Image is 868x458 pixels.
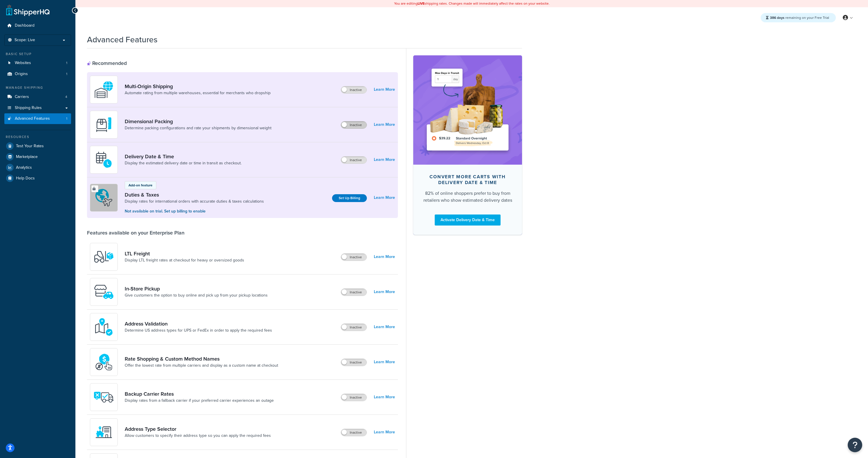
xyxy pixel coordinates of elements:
a: Learn More [374,428,395,436]
div: Resources [4,135,71,139]
label: Inactive [341,254,367,261]
img: gfkeb5ejjkALwAAAABJRU5ErkJggg== [94,150,114,170]
a: Determine packing configurations and rate your shipments by dimensional weight [125,125,271,131]
span: 1 [66,61,67,66]
h1: Advanced Features [87,34,157,45]
label: Inactive [341,157,367,163]
span: Advanced Features [15,116,50,121]
label: Inactive [341,359,367,366]
div: 82% of online shoppers prefer to buy from retailers who show estimated delivery dates [423,190,513,204]
div: Manage Shipping [4,85,71,90]
span: remaining on your Free Trial [770,15,829,20]
img: WatD5o0RtDAAAAAElFTkSuQmCC [94,79,114,100]
strong: 386 days [770,15,784,20]
a: Learn More [374,121,395,129]
a: Set Up Billing [332,194,367,202]
img: DTVBYsAAAAAASUVORK5CYII= [94,114,114,135]
img: icon-duo-feat-rate-shopping-ecdd8bed.png [94,352,114,372]
a: Carriers4 [4,92,71,102]
img: icon-duo-feat-backup-carrier-4420b188.png [94,387,114,407]
div: Convert more carts with delivery date & time [423,174,513,186]
a: Test Your Rates [4,141,71,151]
a: Dashboard [4,20,71,31]
img: kIG8fy0lQAAAABJRU5ErkJggg== [94,317,114,337]
a: Learn More [374,393,395,401]
div: Recommended [87,60,127,66]
a: Give customers the option to buy online and pick up from your pickup locations [125,292,268,298]
li: Origins [4,69,71,79]
a: Multi-Origin Shipping [125,83,271,90]
span: Carriers [15,94,29,99]
span: Origins [15,72,28,77]
span: Scope: Live [15,38,35,43]
div: Basic Setup [4,52,71,57]
a: Rate Shopping & Custom Method Names [125,356,278,362]
a: Determine US address types for UPS or FedEx in order to apply the required fees [125,328,272,333]
a: Shipping Rules [4,103,71,113]
span: 4 [65,94,67,99]
span: Help Docs [16,176,35,181]
a: Origins1 [4,69,71,79]
a: Activate Delivery Date & Time [435,215,501,226]
a: Address Validation [125,321,272,327]
a: Learn More [374,156,395,164]
b: LIVE [418,1,425,6]
a: Display rates from a fallback carrier if your preferred carrier experiences an outage [125,398,274,404]
img: feature-image-ddt-36eae7f7280da8017bfb280eaccd9c446f90b1fe08728e4019434db127062ab4.png [422,64,513,156]
a: Help Docs [4,173,71,183]
a: Learn More [374,323,395,331]
label: Inactive [341,121,367,128]
a: Websites1 [4,58,71,68]
a: Learn More [374,194,395,202]
a: Duties & Taxes [125,192,264,198]
a: Analytics [4,162,71,173]
img: wfgcfpwTIucLEAAAAASUVORK5CYII= [94,282,114,302]
img: y79ZsPf0fXUFUhFXDzUgf+ktZg5F2+ohG75+v3d2s1D9TjoU8PiyCIluIjV41seZevKCRuEjTPPOKHJsQcmKCXGdfprl3L4q7... [94,247,114,267]
button: Open Resource Center [848,438,862,452]
a: Allow customers to specify their address type so you can apply the required fees [125,433,271,439]
a: Learn More [374,253,395,261]
div: Features available on your Enterprise Plan [87,230,184,236]
label: Inactive [341,86,367,93]
a: Address Type Selector [125,426,271,432]
a: Display the estimated delivery date or time in transit as checkout. [125,160,242,166]
a: Display rates for international orders with accurate duties & taxes calculations [125,199,264,204]
span: 1 [66,116,67,121]
a: LTL Freight [125,250,244,257]
a: Learn More [374,358,395,366]
a: Delivery Date & Time [125,153,242,160]
li: Carriers [4,92,71,102]
a: Advanced Features1 [4,113,71,124]
p: Not available on trial. Set up billing to enable [125,208,264,215]
p: Add-on feature [128,183,153,188]
span: Analytics [16,165,32,170]
li: Websites [4,58,71,68]
span: Dashboard [15,23,35,28]
a: Offer the lowest rate from multiple carriers and display as a custom name at checkout [125,363,278,368]
a: Learn More [374,288,395,296]
span: Test Your Rates [16,144,44,149]
a: Marketplace [4,152,71,162]
a: Display LTL freight rates at checkout for heavy or oversized goods [125,257,244,263]
span: 1 [66,72,67,77]
a: Backup Carrier Rates [125,391,274,397]
label: Inactive [341,429,367,436]
span: Shipping Rules [15,106,42,110]
span: Websites [15,61,31,66]
a: Learn More [374,86,395,94]
label: Inactive [341,324,367,331]
a: Automate rating from multiple warehouses, essential for merchants who dropship [125,90,271,96]
a: In-Store Pickup [125,286,268,292]
img: wNXZ4XiVfOSSwAAAABJRU5ErkJggg== [94,422,114,442]
a: Dimensional Packing [125,118,271,125]
label: Inactive [341,289,367,296]
label: Inactive [341,394,367,401]
li: Advanced Features [4,113,71,124]
span: Marketplace [16,155,38,159]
